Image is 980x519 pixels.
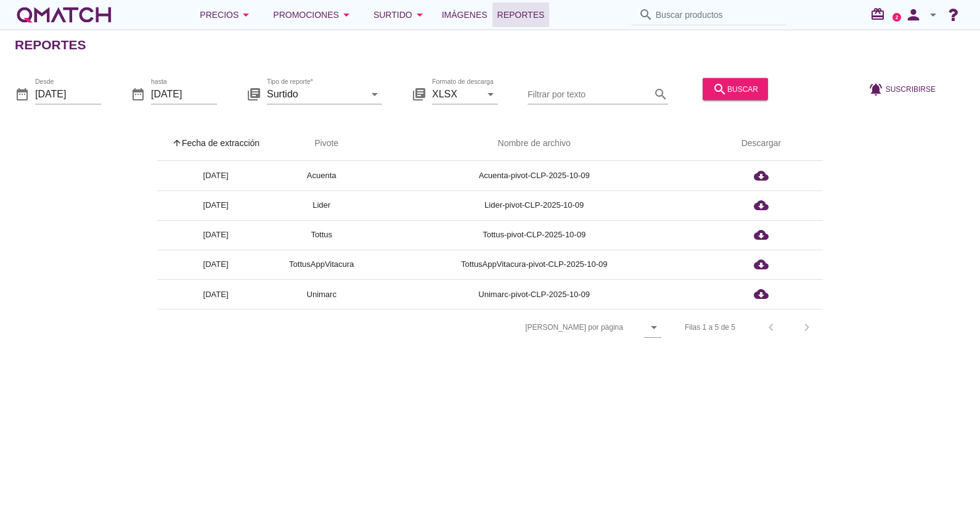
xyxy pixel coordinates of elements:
[713,81,758,96] div: buscar
[374,7,427,22] div: Surtido
[412,86,427,101] i: library_books
[274,279,369,309] td: Unimarc
[412,7,427,22] i: arrow_drop_down
[901,6,926,23] i: person
[157,220,274,250] td: [DATE]
[157,250,274,279] td: [DATE]
[157,126,274,161] th: Fecha de extracción: Sorted ascending. Activate to sort descending.
[35,84,101,104] input: Desde
[267,84,365,104] input: Tipo de reporte*
[369,161,700,190] td: Acuenta-pivot-CLP-2025-10-09
[274,220,369,250] td: Tottus
[442,7,488,22] span: Imágenes
[15,2,113,27] a: white-qmatch-logo
[157,161,274,190] td: [DATE]
[200,7,253,22] div: Precios
[274,190,369,220] td: Lider
[369,190,700,220] td: Lider-pivot-CLP-2025-10-09
[274,161,369,190] td: Acuenta
[754,287,769,301] i: cloud_download
[274,126,369,161] th: Pivote: Not sorted. Activate to sort ascending.
[151,84,217,104] input: hasta
[239,7,253,22] i: arrow_drop_down
[639,7,653,22] i: search
[859,78,945,100] button: Suscribirse
[15,35,86,55] h2: Reportes
[754,168,769,183] i: cloud_download
[700,126,823,161] th: Descargar: Not sorted.
[263,2,364,27] button: Promociones
[528,84,651,104] input: Filtrar por texto
[15,86,30,101] i: date_range
[131,86,145,101] i: date_range
[713,81,727,96] i: search
[247,86,261,101] i: library_books
[369,279,700,309] td: Unimarc-pivot-CLP-2025-10-09
[172,138,182,148] i: arrow_upward
[364,2,437,27] button: Surtido
[653,86,668,101] i: search
[492,2,550,27] a: Reportes
[369,126,700,161] th: Nombre de archivo: Not sorted.
[273,7,354,22] div: Promociones
[367,86,382,101] i: arrow_drop_down
[369,250,700,279] td: TottusAppVitacura-pivot-CLP-2025-10-09
[483,86,498,101] i: arrow_drop_down
[656,5,779,25] input: Buscar productos
[926,7,941,22] i: arrow_drop_down
[754,227,769,242] i: cloud_download
[497,7,545,22] span: Reportes
[274,250,369,279] td: TottusAppVitacura
[886,83,936,94] span: Suscribirse
[402,309,661,345] div: [PERSON_NAME] por página
[190,2,263,27] button: Precios
[432,84,481,104] input: Formato de descarga
[339,7,354,22] i: arrow_drop_down
[754,198,769,213] i: cloud_download
[437,2,492,27] a: Imágenes
[868,81,886,96] i: notifications_active
[157,190,274,220] td: [DATE]
[896,14,899,20] text: 2
[685,322,735,333] div: Filas 1 a 5 de 5
[647,320,661,335] i: arrow_drop_down
[892,13,901,22] a: 2
[754,257,769,272] i: cloud_download
[157,279,274,309] td: [DATE]
[369,220,700,250] td: Tottus-pivot-CLP-2025-10-09
[703,78,768,100] button: buscar
[870,7,890,22] i: redeem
